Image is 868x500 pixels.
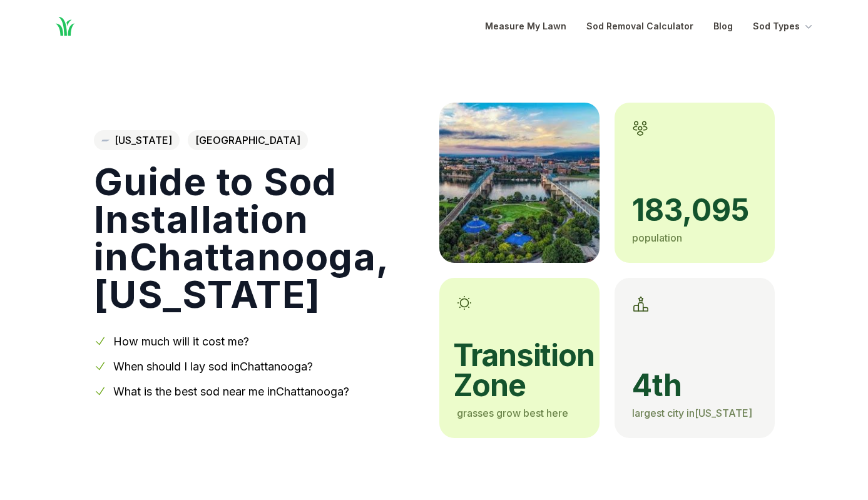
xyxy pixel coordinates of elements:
[753,19,815,34] button: Sod Types
[113,335,249,348] a: How much will it cost me?
[632,232,682,244] span: population
[485,19,566,34] a: Measure My Lawn
[632,407,752,419] span: largest city in [US_STATE]
[94,130,180,150] a: [US_STATE]
[113,385,349,398] a: What is the best sod near me inChattanooga?
[439,103,600,263] img: A picture of Chattanooga
[457,407,568,419] span: grasses grow best here
[113,360,313,373] a: When should I lay sod inChattanooga?
[632,195,757,225] span: 183,095
[632,370,757,401] span: 4th
[453,340,582,401] span: transition zone
[586,19,693,34] a: Sod Removal Calculator
[188,130,308,150] span: [GEOGRAPHIC_DATA]
[713,19,733,34] a: Blog
[101,140,110,141] img: Tennessee state outline
[94,163,419,313] h1: Guide to Sod Installation in Chattanooga , [US_STATE]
